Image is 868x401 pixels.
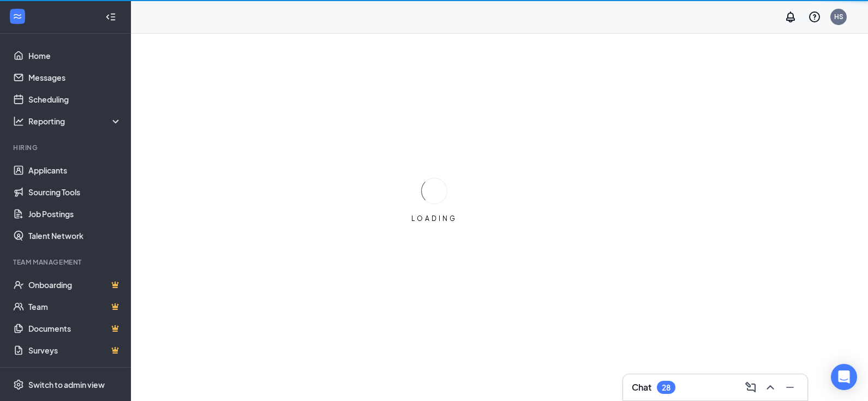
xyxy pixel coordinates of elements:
[13,116,24,127] svg: Analysis
[781,379,799,396] button: Minimize
[831,364,857,390] div: Open Intercom Messenger
[742,379,759,396] button: ComposeMessage
[28,274,122,296] a: OnboardingCrown
[28,296,122,318] a: TeamCrown
[28,45,122,67] a: Home
[28,225,122,247] a: Talent Network
[28,203,122,225] a: Job Postings
[28,181,122,203] a: Sourcing Tools
[105,11,116,22] svg: Collapse
[13,143,119,152] div: Hiring
[13,258,119,267] div: Team Management
[28,88,122,110] a: Scheduling
[662,383,671,392] div: 28
[834,12,843,21] div: HS
[808,10,821,23] svg: QuestionInfo
[632,381,651,393] h3: Chat
[28,339,122,361] a: SurveysCrown
[28,159,122,181] a: Applicants
[744,381,757,394] svg: ComposeMessage
[13,379,24,390] svg: Settings
[28,318,122,339] a: DocumentsCrown
[28,379,105,390] div: Switch to admin view
[762,379,779,396] button: ChevronUp
[783,381,797,394] svg: Minimize
[28,67,122,88] a: Messages
[407,214,462,223] div: LOADING
[28,116,122,127] div: Reporting
[784,10,797,23] svg: Notifications
[764,381,777,394] svg: ChevronUp
[12,11,23,22] svg: WorkstreamLogo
